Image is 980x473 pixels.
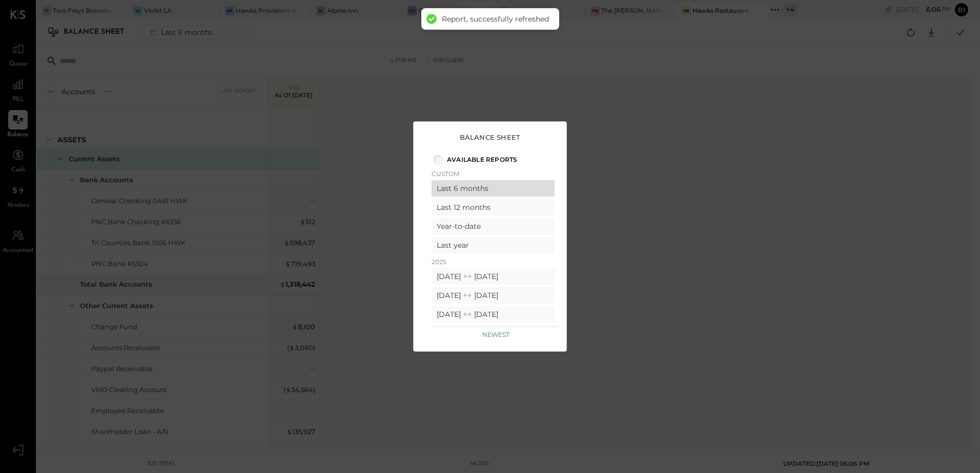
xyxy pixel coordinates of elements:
p: 2025 [432,258,555,266]
div: [DATE] [DATE] [432,268,555,285]
div: Last year [432,237,555,253]
div: [DATE] [DATE] [432,306,555,322]
div: Last 12 months [432,199,555,216]
div: Report, successfully refreshed [442,14,549,24]
div: Last 6 months [432,180,555,197]
p: Newest [482,331,509,338]
p: Available Reports [447,156,517,163]
div: [DATE] [DATE] [432,287,555,304]
h3: Balance Sheet [460,133,521,141]
div: Year-to-date [432,218,555,234]
div: [DATE] [DATE] [432,325,555,341]
p: Custom [432,170,555,178]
